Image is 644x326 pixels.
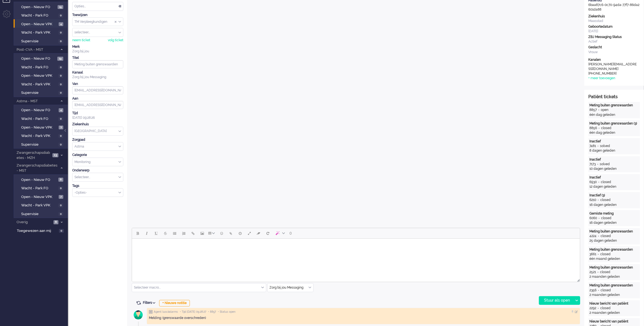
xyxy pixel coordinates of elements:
[16,185,67,191] a: Wacht - Park FO 0
[589,301,639,306] div: Nieuw bericht van patiënt
[263,229,272,238] button: Reset content
[54,220,58,224] span: 6
[588,71,637,76] div: [PHONE_NUMBER]
[596,162,600,167] div: -
[58,203,63,207] span: 0
[589,203,639,207] div: 16 dagen geleden
[588,62,637,71] div: [PERSON_NAME][EMAIL_ADDRESS][DOMAIN_NAME]
[72,122,123,127] div: Ziekenhuis
[597,126,601,130] div: -
[589,103,639,108] div: Meting buiten grenswaarden
[601,234,611,238] div: closed
[589,265,639,270] div: Meting buiten grenswaarden
[72,111,123,116] div: Tijd
[72,168,123,173] div: Onderwerp
[59,108,63,112] span: 4
[16,177,67,183] a: Open - Nieuw FO 8
[16,72,67,78] a: Open - Nieuw VPK 0
[588,24,640,29] div: Geboortedatum
[72,75,123,79] div: Zorg bij jou Messaging
[588,14,640,19] div: Ziekenhuis
[131,308,145,322] img: avatar
[132,239,580,277] iframe: Rich Text Area
[601,288,611,293] div: closed
[596,234,601,238] div: -
[189,229,198,238] button: Insert/edit link
[596,198,600,202] div: -
[16,12,67,18] a: Wacht - Park FO 0
[272,229,287,238] button: AI
[58,178,63,182] span: 8
[601,126,611,130] div: closed
[600,162,610,167] div: solved
[235,229,245,238] button: Delay message
[59,22,63,26] span: 4
[16,220,52,225] span: Overig
[589,216,597,220] div: 6060
[16,163,58,173] span: Zwangerschapsdiabetes - MST
[290,231,292,235] span: 0
[597,216,601,220] div: -
[58,5,63,9] span: 15
[589,144,596,148] div: 7481
[16,47,58,52] span: Post-CVA - MST
[589,180,597,184] div: 6930
[589,238,639,243] div: 25 dagen geleden
[16,81,67,87] a: Wacht - Park VPK 0
[72,138,123,142] div: Zorgpad
[245,229,254,238] button: Fullscreen
[600,306,611,311] div: closed
[16,21,67,27] a: Open - Nieuw VPK 4
[21,5,56,10] span: Open - Nieuw FO
[57,57,63,61] span: 19
[596,270,600,274] div: -
[589,247,639,252] div: Meting buiten grenswaarden
[588,19,640,23] div: Maasstad
[254,229,263,238] button: Clear formatting
[589,148,639,153] div: 8 dagen geleden
[58,39,63,43] span: 0
[596,252,600,257] div: -
[226,229,235,238] button: Add attachment
[589,113,639,117] div: één dag geleden
[72,184,123,188] div: Tags
[589,139,639,144] div: Inactief
[16,194,67,200] a: Open - Nieuw VPK 7
[589,157,639,162] div: Inactief
[149,316,578,320] div: Melding: (grenswaarde overschreden)
[21,90,57,95] span: Supervisie
[21,194,57,200] span: Open - Nieuw VPK
[600,198,611,202] div: closed
[72,153,123,157] div: Categorie
[575,277,580,282] div: Resize
[589,306,596,311] div: 2292
[589,184,639,189] div: 12 dagen geleden
[21,22,57,27] span: Open - Nieuw VPK
[596,288,601,293] div: -
[589,257,639,261] div: één maand geleden
[16,211,67,217] a: Supervisie 0
[589,162,596,167] div: 7173
[218,310,235,314] span: • Status open
[21,212,57,217] span: Supervisie
[589,234,596,238] div: 4224
[589,274,639,279] div: 2 maanden geleden
[21,39,57,44] span: Supervisie
[16,38,67,44] a: Supervisie 0
[601,216,611,220] div: closed
[21,65,57,70] span: Wacht - Park FO
[21,116,57,122] span: Wacht - Park FO
[21,133,57,139] span: Wacht - Park VPK
[21,82,57,87] span: Wacht - Park VPK
[588,45,640,50] div: Geslacht
[589,288,596,293] div: 2356
[589,220,639,225] div: 16 dagen geleden
[198,229,207,238] button: Insert/edit image
[589,175,639,180] div: Inactief
[72,13,123,17] div: Toewijzen
[588,57,640,62] div: Kanalen
[21,142,57,147] span: Supervisie
[207,229,217,238] button: Table
[600,252,611,257] div: closed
